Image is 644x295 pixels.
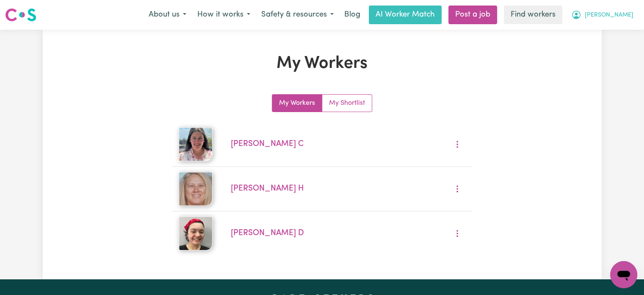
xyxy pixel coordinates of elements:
[256,6,339,24] button: Safety & resources
[566,6,639,24] button: My Account
[231,140,304,148] a: [PERSON_NAME] C
[192,6,256,24] button: How it works
[449,138,465,151] button: More options
[231,185,304,193] a: [PERSON_NAME] H
[231,229,304,237] a: [PERSON_NAME] D
[449,183,465,196] button: More options
[369,6,442,24] a: AI Worker Match
[504,6,562,24] a: Find workers
[5,5,36,25] a: Careseekers logo
[322,95,372,112] a: My Shortlist
[585,11,633,20] span: [PERSON_NAME]
[141,53,503,74] h1: My Workers
[143,6,192,24] button: About us
[610,261,637,288] iframe: Button to launch messaging window
[179,127,213,161] img: Maria C
[449,227,465,240] button: More options
[5,7,36,22] img: Careseekers logo
[179,172,213,206] img: Michelle H
[272,95,322,112] a: My Workers
[448,6,497,24] a: Post a job
[179,216,213,250] img: Julia D
[339,6,365,24] a: Blog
